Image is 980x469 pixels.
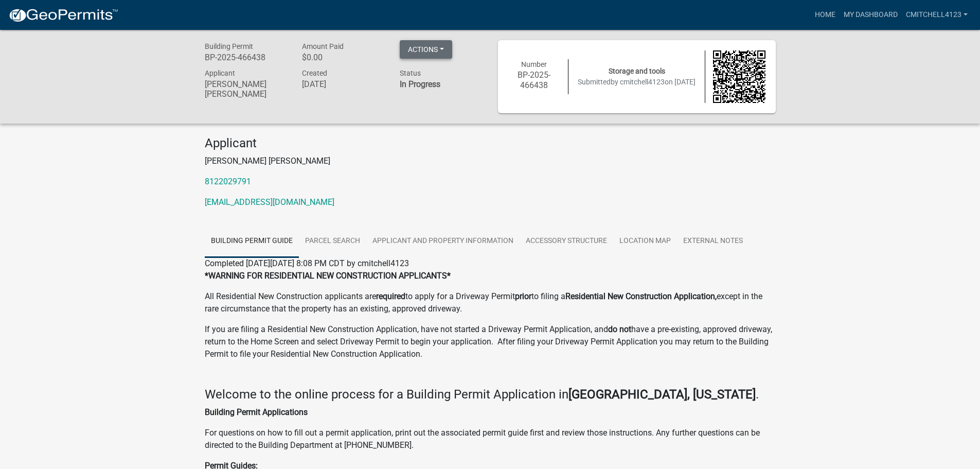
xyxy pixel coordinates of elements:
[205,155,776,167] p: [PERSON_NAME] [PERSON_NAME]
[521,60,547,68] span: Number
[366,225,520,258] a: Applicant and Property Information
[713,50,765,103] img: QR code
[568,387,756,402] strong: [GEOGRAPHIC_DATA], [US_STATE]
[205,177,251,186] a: 8122029791
[578,78,696,86] span: Submitted on [DATE]
[205,387,776,402] h4: Welcome to the online process for a Building Permit Application in .
[205,42,253,50] span: Building Permit
[400,69,421,77] span: Status
[613,225,677,258] a: Location Map
[302,53,384,62] h6: $0.00
[205,53,287,62] h6: BP-2025-466438
[205,225,299,258] a: Building Permit Guide
[677,225,749,258] a: External Notes
[299,225,366,258] a: Parcel search
[515,291,531,301] strong: prior
[609,67,665,75] span: Storage and tools
[205,407,308,417] strong: Building Permit Applications
[302,69,327,77] span: Created
[205,197,334,207] a: [EMAIL_ADDRESS][DOMAIN_NAME]
[205,79,287,99] h6: [PERSON_NAME] [PERSON_NAME]
[205,136,776,151] h4: Applicant
[205,427,776,451] p: For questions on how to fill out a permit application, print out the associated permit guide firs...
[302,79,384,89] h6: [DATE]
[205,290,776,315] p: All Residential New Construction applicants are to apply for a Driveway Permit to filing a except...
[205,258,409,268] span: Completed [DATE][DATE] 8:08 PM CDT by cmitchell4123
[902,5,972,25] a: cmitchell4123
[608,324,631,334] strong: do not
[400,79,440,89] strong: In Progress
[400,40,452,59] button: Actions
[205,271,451,281] strong: *WARNING FOR RESIDENTIAL NEW CONSTRUCTION APPLICANTS*
[840,5,902,25] a: My Dashboard
[302,42,344,50] span: Amount Paid
[205,323,776,360] p: If you are filing a Residential New Construction Application, have not started a Driveway Permit ...
[376,291,405,301] strong: required
[565,291,717,301] strong: Residential New Construction Application,
[508,70,561,90] h6: BP-2025-466438
[811,5,840,25] a: Home
[611,78,665,86] span: by cmitchell4123
[205,69,235,77] span: Applicant
[520,225,613,258] a: Accessory Structure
